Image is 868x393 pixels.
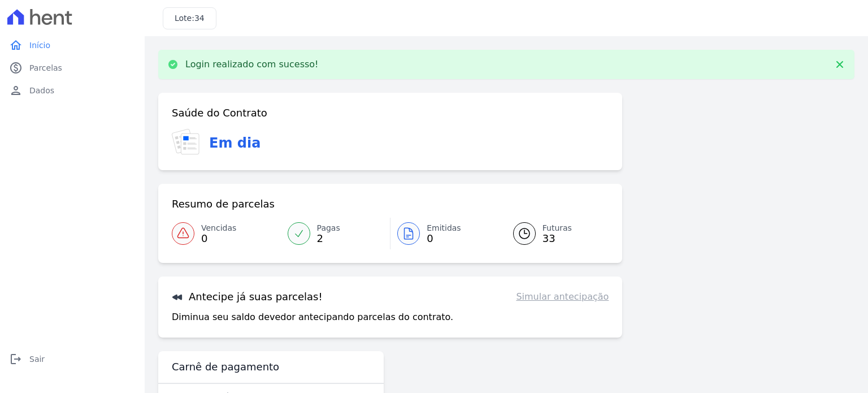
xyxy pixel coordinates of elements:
span: Pagas [317,222,340,234]
span: 34 [194,14,205,23]
span: Emitidas [427,222,461,234]
h3: Lote: [175,12,205,24]
a: logoutSair [5,348,140,370]
span: Vencidas [201,222,236,234]
a: Vencidas 0 [172,218,281,249]
span: Futuras [542,222,572,234]
a: Emitidas 0 [390,218,500,249]
a: Pagas 2 [281,218,390,249]
span: 0 [201,234,236,243]
a: Simular antecipação [516,290,609,304]
span: Início [29,40,50,51]
h3: Resumo de parcelas [172,197,275,211]
span: 33 [542,234,572,243]
a: paidParcelas [5,57,140,79]
h3: Carnê de pagamento [172,360,279,374]
a: homeInício [5,34,140,57]
h3: Em dia [209,133,261,153]
i: home [9,38,23,52]
span: 2 [317,234,340,243]
i: person [9,84,23,97]
a: personDados [5,79,140,102]
p: Diminua seu saldo devedor antecipando parcelas do contrato. [172,310,453,324]
h3: Saúde do Contrato [172,106,267,120]
span: 0 [427,234,461,243]
span: Dados [29,85,54,96]
h3: Antecipe já suas parcelas! [172,290,323,304]
span: Sair [29,353,45,365]
i: paid [9,61,23,75]
span: Parcelas [29,62,62,74]
i: logout [9,352,23,366]
a: Futuras 33 [500,218,609,249]
p: Login realizado com sucesso! [185,59,319,70]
